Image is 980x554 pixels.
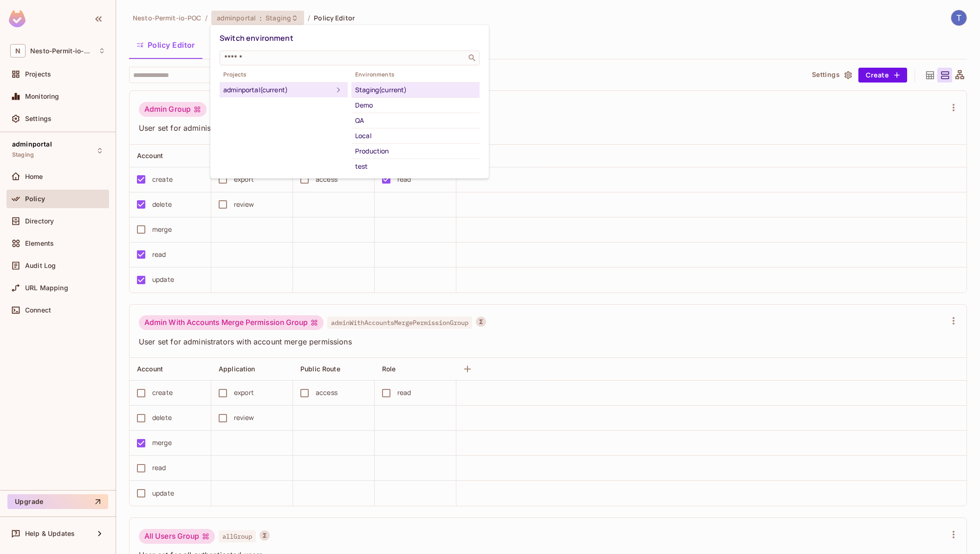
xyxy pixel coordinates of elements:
[355,84,476,96] div: Staging (current)
[220,33,293,43] span: Switch environment
[220,71,348,78] span: Projects
[355,146,476,157] div: Production
[355,130,476,141] div: Local
[355,161,476,172] div: test
[351,71,480,78] span: Environments
[355,100,476,111] div: Demo
[355,115,476,126] div: QA
[223,84,333,96] div: adminportal (current)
